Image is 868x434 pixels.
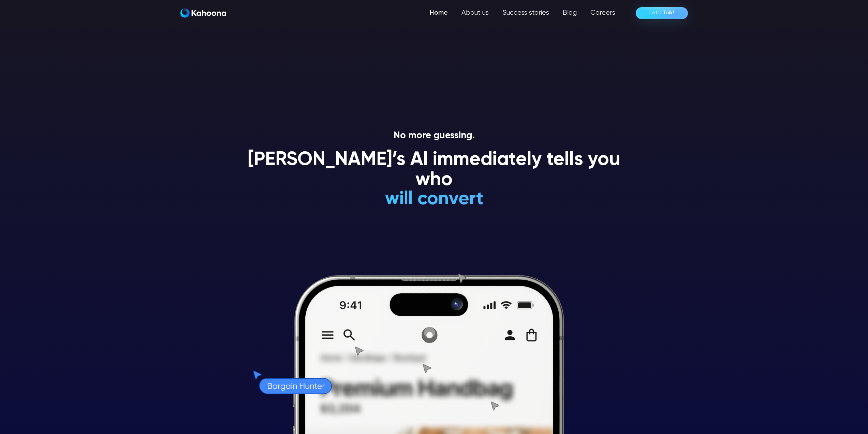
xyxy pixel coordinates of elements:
a: Home [423,6,455,20]
a: home [180,8,226,18]
div: Let’s Talk! [649,8,674,18]
h1: will convert [334,199,534,219]
a: Let’s Talk! [636,7,688,19]
a: Success stories [496,6,556,20]
a: Careers [584,6,622,20]
a: About us [455,6,496,20]
a: Blog [556,6,584,20]
img: Kahoona logo white [180,8,226,18]
h1: [PERSON_NAME]’s AI immediately tells you who [240,150,629,191]
p: No more guessing. [240,130,629,142]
